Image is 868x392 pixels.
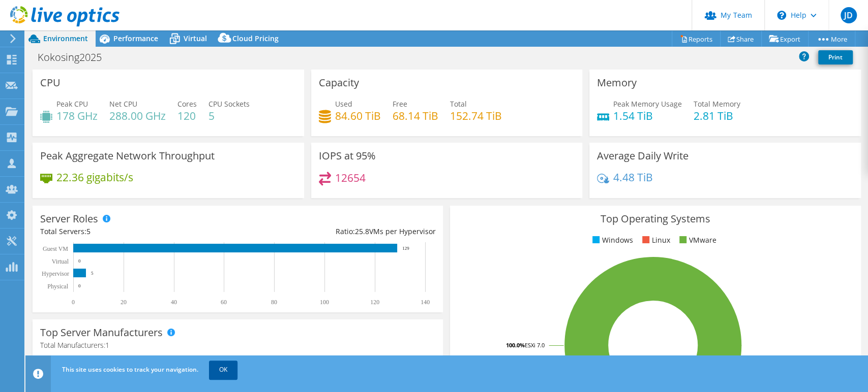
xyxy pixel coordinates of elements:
h4: 120 [177,110,197,121]
span: 5 [86,226,91,236]
text: Physical [47,283,68,290]
a: Export [761,31,809,47]
a: More [808,31,855,47]
span: Net CPU [109,99,137,109]
h3: Average Daily Write [597,150,689,161]
a: Reports [672,31,721,47]
li: VMware [677,235,716,246]
text: 60 [221,299,227,306]
h4: 2.81 TiB [694,110,740,121]
h3: CPU [40,77,61,88]
h1: Kokosing2025 [33,52,117,63]
text: Hypervisor [42,270,69,277]
h3: Memory [597,77,637,88]
span: Virtual [184,34,207,43]
h4: 22.36 gigabits/s [56,172,133,183]
tspan: ESXi 7.0 [525,341,545,349]
span: Cores [177,99,197,109]
text: 129 [402,246,409,251]
text: 100 [320,299,329,306]
li: Windows [590,235,633,246]
span: JD [841,7,857,23]
tspan: 100.0% [506,341,525,349]
div: Total Servers: [40,226,238,237]
h4: 5 [208,110,250,121]
span: 25.8 [354,226,369,236]
h4: 84.60 TiB [335,110,381,121]
span: Total Memory [694,99,740,109]
text: 80 [271,299,277,306]
text: 20 [121,299,127,306]
a: OK [209,361,237,379]
span: 1 [105,340,109,350]
h3: IOPS at 95% [319,150,376,161]
span: Peak CPU [56,99,88,109]
h3: Peak Aggregate Network Throughput [40,150,215,161]
div: Ratio: VMs per Hypervisor [238,226,436,237]
text: 0 [78,258,81,264]
text: 40 [171,299,177,306]
span: Used [335,99,352,109]
h4: 288.00 GHz [109,110,166,121]
span: Free [393,99,407,109]
text: 120 [370,299,379,306]
text: 5 [91,271,94,276]
h4: 178 GHz [56,110,98,121]
span: CPU Sockets [208,99,250,109]
h4: 4.48 TiB [613,172,653,183]
text: Virtual [52,258,69,265]
text: 0 [72,299,75,306]
h4: 152.74 TiB [450,110,502,121]
span: Peak Memory Usage [613,99,682,109]
h4: 68.14 TiB [393,110,438,121]
h3: Server Roles [40,213,98,224]
span: This site uses cookies to track your navigation. [62,365,198,374]
span: Cloud Pricing [232,34,279,43]
span: Total [450,99,467,109]
h3: Capacity [319,77,359,88]
h3: Top Operating Systems [458,213,853,224]
a: Share [720,31,762,47]
h3: Top Server Manufacturers [40,327,163,338]
text: 140 [421,299,430,306]
span: Environment [43,34,88,43]
span: Performance [113,34,158,43]
h4: 1.54 TiB [613,110,682,121]
h4: 12654 [335,172,366,183]
text: 0 [78,283,81,288]
h4: Total Manufacturers: [40,340,435,351]
li: Linux [640,235,670,246]
text: Guest VM [43,245,68,252]
a: Print [818,50,853,64]
svg: \n [777,11,786,20]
